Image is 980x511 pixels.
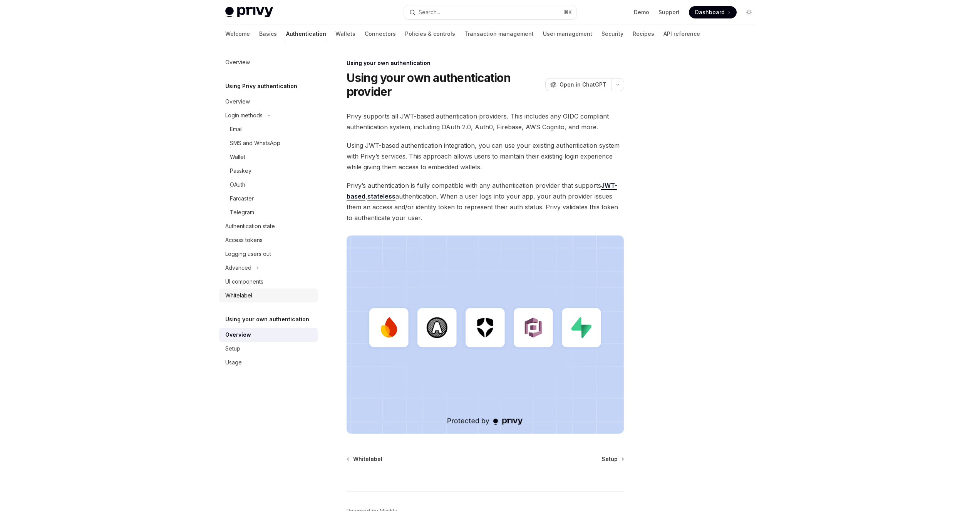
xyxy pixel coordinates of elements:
div: Usage [225,358,242,367]
h5: Using Privy authentication [225,82,297,91]
a: Email [219,122,318,136]
a: Welcome [225,25,250,43]
a: Setup [219,342,318,356]
a: Passkey [219,164,318,178]
a: Overview [219,55,318,69]
div: Whitelabel [225,291,252,300]
a: Usage [219,356,318,369]
a: Whitelabel [347,455,382,463]
a: Overview [219,328,318,342]
div: Email [230,125,243,134]
a: API reference [663,25,700,43]
a: OAuth [219,178,318,192]
a: Recipes [633,25,654,43]
a: Setup [601,455,623,463]
div: Telegram [230,208,254,217]
div: Passkey [230,166,251,175]
div: SMS and WhatsApp [230,139,280,148]
span: Setup [601,455,618,463]
div: Overview [225,58,250,67]
div: UI components [225,277,263,286]
a: Connectors [365,25,396,43]
a: Access tokens [219,233,318,247]
img: JWT-based auth splash [347,235,624,434]
div: Access tokens [225,235,263,245]
a: Demo [634,8,649,16]
a: Policies & controls [405,25,455,43]
div: Overview [225,97,250,106]
a: UI components [219,275,318,289]
a: Overview [219,95,318,109]
div: Using your own authentication [347,59,624,67]
a: SMS and WhatsApp [219,136,318,150]
div: Wallet [230,152,245,162]
span: Dashboard [695,8,725,16]
button: Open search [404,5,576,19]
div: Search... [419,8,440,17]
a: Telegram [219,205,318,219]
div: Logging users out [225,249,271,259]
a: User management [543,25,592,43]
a: Transaction management [464,25,534,43]
a: Whitelabel [219,289,318,302]
button: Toggle dark mode [743,6,755,18]
span: Privy’s authentication is fully compatible with any authentication provider that supports , authe... [347,180,624,223]
div: Login methods [225,111,263,120]
a: Wallets [335,25,355,43]
a: stateless [367,192,395,200]
button: Toggle Login methods section [219,109,318,122]
button: Toggle Advanced section [219,261,318,275]
h1: Using your own authentication provider [347,71,542,99]
h5: Using your own authentication [225,315,309,324]
div: Authentication state [225,222,275,231]
a: Authentication [286,25,326,43]
a: Farcaster [219,192,318,205]
a: Security [601,25,623,43]
a: Logging users out [219,247,318,261]
img: light logo [225,7,273,18]
span: Privy supports all JWT-based authentication providers. This includes any OIDC compliant authentic... [347,111,624,132]
span: Open in ChatGPT [560,81,606,89]
a: Basics [259,25,277,43]
div: OAuth [230,180,245,189]
a: Authentication state [219,219,318,233]
div: Advanced [225,263,251,272]
span: ⌘ K [564,9,572,15]
a: Dashboard [689,6,737,18]
span: Using JWT-based authentication integration, you can use your existing authentication system with ... [347,140,624,172]
a: Support [658,8,680,16]
span: Whitelabel [353,455,382,463]
a: Wallet [219,150,318,164]
div: Overview [225,330,251,339]
button: Open in ChatGPT [545,78,611,91]
div: Farcaster [230,194,254,203]
div: Setup [225,344,240,353]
